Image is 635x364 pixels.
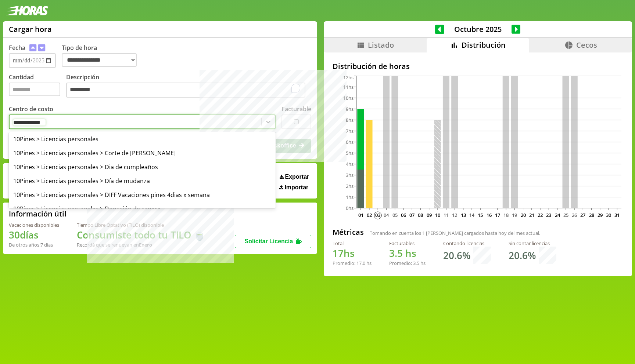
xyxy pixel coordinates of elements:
[356,260,365,266] span: 17.0
[443,249,470,262] h1: 20.6 %
[358,212,363,218] text: 01
[375,212,380,218] text: 03
[343,74,354,81] tspan: 12hs
[427,212,432,218] text: 09
[333,260,372,266] div: Promedio: hs
[422,230,425,236] span: 1
[461,212,466,218] text: 13
[346,161,354,167] tspan: 4hs
[277,173,311,181] button: Exportar
[462,40,506,50] span: Distribución
[443,240,491,247] div: Contando licencias
[589,212,594,218] text: 28
[563,212,568,218] text: 25
[9,105,53,113] label: Centro de costo
[572,212,577,218] text: 26
[538,212,543,218] text: 22
[9,188,276,202] div: 10Pines > Licencias personales > DIFF Vacaciones pines 4dias x semana
[6,6,49,15] img: logotipo
[333,227,364,237] h2: Métricas
[444,212,449,218] text: 11
[576,40,597,50] span: Cecos
[9,209,67,219] h2: Información útil
[389,247,426,260] h1: hs
[389,247,403,260] span: 3.5
[9,44,25,52] label: Fecha
[284,184,308,191] span: Importar
[62,53,137,67] select: Tipo de hora
[444,24,512,34] span: Octubre 2025
[9,228,59,241] h1: 30 días
[555,212,560,218] text: 24
[77,228,205,241] h1: Consumiste todo tu TiLO 🍵
[598,212,603,218] text: 29
[346,139,354,145] tspan: 6hs
[346,106,354,112] tspan: 9hs
[9,160,276,174] div: 10Pines > Licencias personales > Dia de cumpleaños
[9,24,52,34] h1: Cargar hora
[343,95,354,101] tspan: 10hs
[503,212,509,218] text: 18
[389,240,426,247] div: Facturables
[580,212,585,218] text: 27
[9,83,60,96] input: Cantidad
[333,61,623,71] h2: Distribución de horas
[367,212,372,218] text: 02
[512,212,517,218] text: 19
[486,212,491,218] text: 16
[9,174,276,188] div: 10Pines > Licencias personales > Día de mudanza
[333,247,372,260] h1: hs
[409,212,415,218] text: 07
[9,202,276,216] div: 10Pines > Licencias personales > Donación de sangre
[9,241,59,248] div: De otros años: 7 días
[606,212,611,218] text: 30
[392,212,398,218] text: 05
[346,150,354,156] tspan: 5hs
[333,247,344,260] span: 17
[346,183,354,189] tspan: 2hs
[478,212,483,218] text: 15
[384,212,389,218] text: 04
[77,222,205,228] div: Tiempo Libre Optativo (TiLO) disponible
[368,40,394,50] span: Listado
[546,212,551,218] text: 23
[346,205,354,211] tspan: 0hs
[346,128,354,134] tspan: 7hs
[509,249,536,262] h1: 20.6 %
[9,73,66,100] label: Cantidad
[9,222,59,228] div: Vacaciones disponibles
[452,212,457,218] text: 12
[139,241,152,248] b: Enero
[346,117,354,123] tspan: 8hs
[343,84,354,90] tspan: 11hs
[285,174,309,180] span: Exportar
[235,235,311,248] button: Solicitar Licencia
[401,212,406,218] text: 06
[333,240,372,247] div: Total
[244,238,293,244] span: Solicitar Licencia
[9,132,276,146] div: 10Pines > Licencias personales
[520,212,525,218] text: 20
[66,73,311,100] label: Descripción
[77,241,205,248] div: Recordá que se renuevan en
[495,212,500,218] text: 17
[9,146,276,160] div: 10Pines > Licencias personales > Corte de [PERSON_NAME]
[66,83,305,98] textarea: To enrich screen reader interactions, please activate Accessibility in Grammarly extension settings
[389,260,426,266] div: Promedio: hs
[614,212,620,218] text: 31
[346,172,354,178] tspan: 3hs
[529,212,534,218] text: 21
[413,260,419,266] span: 3.5
[469,212,475,218] text: 14
[509,240,556,247] div: Sin contar licencias
[370,230,540,236] span: Tomando en cuenta los [PERSON_NAME] cargados hasta hoy del mes actual.
[346,194,354,200] tspan: 1hs
[418,212,423,218] text: 08
[281,105,311,113] label: Facturable
[62,44,143,68] label: Tipo de hora
[435,212,440,218] text: 10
